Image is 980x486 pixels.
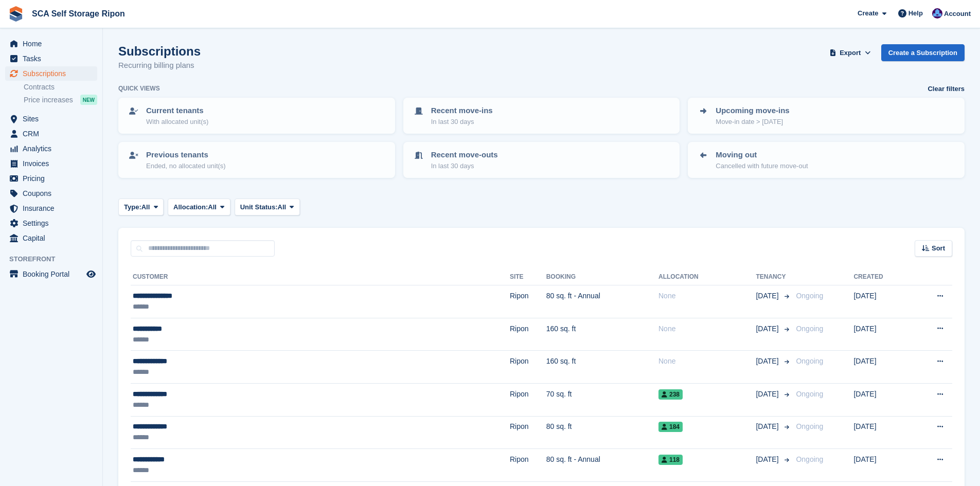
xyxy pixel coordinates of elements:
img: stora-icon-8386f47178a22dfd0bd8f6a31ec36ba5ce8667c1dd55bd0f319d3a0aa187defe.svg [8,6,24,22]
a: menu [5,112,97,126]
p: Recent move-outs [431,149,498,161]
th: Tenancy [756,269,792,285]
td: Ripon [510,318,546,351]
a: menu [5,156,97,171]
span: Invoices [23,156,84,171]
a: Recent move-outs In last 30 days [404,143,679,177]
span: Sites [23,112,84,126]
div: None [658,323,756,334]
td: Ripon [510,383,546,416]
th: Allocation [658,269,756,285]
div: NEW [80,95,97,105]
span: Ongoing [796,422,823,430]
td: [DATE] [853,416,910,449]
span: Booking Portal [23,267,84,281]
a: menu [5,171,97,186]
span: Ongoing [796,390,823,398]
p: Recurring billing plans [118,60,201,71]
span: [DATE] [756,291,780,301]
a: menu [5,66,97,81]
a: SCA Self Storage Ripon [28,5,129,22]
span: [DATE] [756,421,780,432]
a: menu [5,186,97,201]
span: Coupons [23,186,84,201]
span: Ongoing [796,455,823,463]
td: [DATE] [853,383,910,416]
span: CRM [23,127,84,141]
th: Created [853,269,910,285]
td: Ripon [510,416,546,449]
span: [DATE] [756,356,780,367]
p: Move-in date > [DATE] [716,117,789,127]
span: Account [944,9,971,19]
span: Pricing [23,171,84,186]
a: menu [5,267,97,281]
span: 238 [658,389,683,400]
button: Export [828,44,873,61]
span: [DATE] [756,323,780,334]
span: Capital [23,231,84,245]
p: With allocated unit(s) [146,117,208,127]
td: [DATE] [853,285,910,318]
th: Booking [546,269,658,285]
span: Price increases [24,95,73,105]
span: All [141,202,150,212]
a: menu [5,231,97,245]
span: [DATE] [756,389,780,400]
span: 118 [658,455,683,465]
p: In last 30 days [431,117,493,127]
a: menu [5,141,97,156]
span: Ongoing [796,357,823,365]
span: Ongoing [796,325,823,333]
th: Customer [131,269,510,285]
span: Settings [23,216,84,230]
span: Unit Status: [240,202,278,212]
p: Recent move-ins [431,105,493,117]
a: menu [5,127,97,141]
td: Ripon [510,351,546,384]
button: Unit Status: All [235,199,300,215]
span: Subscriptions [23,66,84,81]
span: [DATE] [756,454,780,465]
span: Analytics [23,141,84,156]
span: Sort [932,243,945,254]
td: Ripon [510,449,546,482]
div: None [658,356,756,367]
p: Cancelled with future move-out [716,161,808,171]
a: menu [5,37,97,51]
p: Current tenants [146,105,208,117]
a: Preview store [85,268,97,280]
td: 80 sq. ft [546,416,658,449]
td: 160 sq. ft [546,318,658,351]
a: Moving out Cancelled with future move-out [689,143,964,177]
td: 80 sq. ft - Annual [546,449,658,482]
span: Create [858,8,878,19]
p: In last 30 days [431,161,498,171]
a: Upcoming move-ins Move-in date > [DATE] [689,99,964,133]
a: Previous tenants Ended, no allocated unit(s) [119,143,394,177]
p: Ended, no allocated unit(s) [146,161,226,171]
a: menu [5,201,97,215]
div: None [658,291,756,301]
span: Help [908,8,923,19]
span: Export [840,48,861,58]
span: Home [23,37,84,51]
a: menu [5,51,97,66]
span: All [208,202,217,212]
p: Upcoming move-ins [716,105,789,117]
td: [DATE] [853,449,910,482]
p: Moving out [716,149,808,161]
span: Tasks [23,51,84,66]
p: Previous tenants [146,149,226,161]
td: [DATE] [853,318,910,351]
th: Site [510,269,546,285]
td: 80 sq. ft - Annual [546,285,658,318]
span: Storefront [9,254,102,264]
td: Ripon [510,285,546,318]
span: 184 [658,422,683,432]
span: Type: [124,202,141,212]
a: menu [5,216,97,230]
span: Allocation: [173,202,208,212]
button: Allocation: All [168,199,230,215]
a: Price increases NEW [24,94,97,105]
